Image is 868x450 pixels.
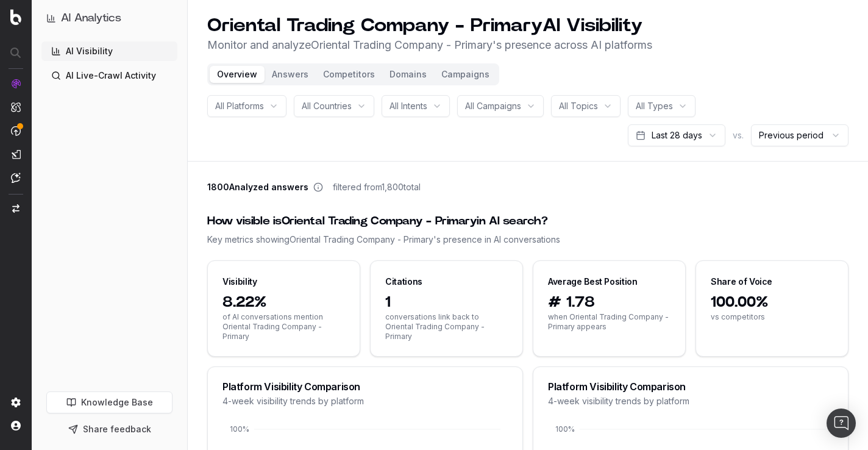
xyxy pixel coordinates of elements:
div: Share of Voice [711,276,772,288]
button: Overview [210,66,265,83]
a: AI Visibility [41,41,177,61]
span: when Oriental Trading Company - Primary appears [548,312,671,332]
div: Platform Visibility Comparison [222,382,508,391]
button: AI Analytics [46,10,173,27]
span: 1800 Analyzed answers [207,181,308,193]
span: 8.22% [222,293,345,312]
div: Open Intercom Messenger [827,409,856,438]
span: vs. [733,129,744,141]
span: All Intents [390,100,427,112]
span: 1 [385,293,508,312]
div: How visible is Oriental Trading Company - Primary in AI search? [207,213,848,230]
img: Botify logo [10,9,21,25]
div: Visibility [222,276,257,288]
button: Answers [265,66,316,83]
img: Studio [11,149,21,159]
img: Intelligence [11,102,21,112]
button: Campaigns [434,66,497,83]
a: AI Live-Crawl Activity [41,66,177,85]
img: Assist [11,173,21,183]
div: Citations [385,276,422,288]
span: conversations link back to Oriental Trading Company - Primary [385,312,508,341]
span: filtered from 1,800 total [333,181,421,193]
div: Platform Visibility Comparison [548,382,833,391]
div: 4-week visibility trends by platform [548,395,833,407]
p: Monitor and analyze Oriental Trading Company - Primary 's presence across AI platforms [207,37,652,54]
button: Domains [382,66,434,83]
span: All Campaigns [465,100,521,112]
a: Knowledge Base [46,391,173,413]
div: Average Best Position [548,276,638,288]
tspan: 100% [555,424,575,434]
img: Activation [11,126,21,136]
h1: AI Analytics [61,10,121,27]
span: 100.00% [711,293,833,312]
span: of AI conversations mention Oriental Trading Company - Primary [222,312,345,341]
span: All Countries [302,100,352,112]
span: All Topics [559,100,598,112]
img: Setting [11,398,21,407]
span: All Platforms [215,100,264,112]
button: Competitors [316,66,382,83]
img: Switch project [12,204,20,213]
div: 4-week visibility trends by platform [222,395,508,407]
tspan: 100% [230,424,249,434]
img: Analytics [11,79,21,88]
span: vs competitors [711,312,833,322]
div: Key metrics showing Oriental Trading Company - Primary 's presence in AI conversations [207,234,848,246]
img: My account [11,421,21,430]
h1: Oriental Trading Company - Primary AI Visibility [207,15,652,37]
button: Share feedback [46,418,173,440]
span: # 1.78 [548,293,671,312]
